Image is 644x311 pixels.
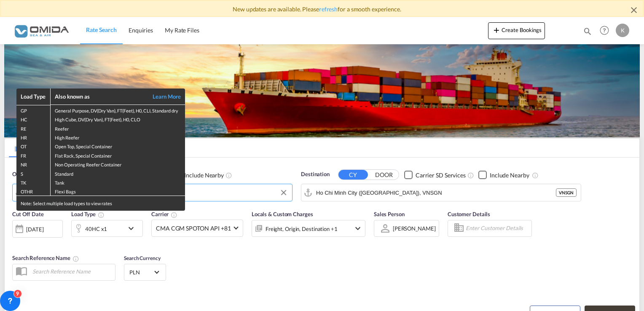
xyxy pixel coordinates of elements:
[50,186,185,196] td: Flexi Bags
[16,169,50,177] td: S
[16,196,185,211] div: Note: Select multiple load types to view rates
[50,169,185,177] td: Standard
[50,141,185,150] td: Open Top, Special Container
[50,159,185,168] td: Non Operating Reefer Container
[16,114,50,123] td: HC
[50,150,185,159] td: Flat Rack, Special Container
[16,88,50,105] th: Load Type
[16,123,50,132] td: RE
[16,141,50,150] td: OT
[50,132,185,141] td: High Reefer
[16,132,50,141] td: HR
[16,150,50,159] td: FR
[55,93,143,100] div: Also known as
[50,177,185,186] td: Tank
[50,105,185,114] td: General Purpose, DV(Dry Van), FT(Feet), H0, CLI, Standard dry
[16,105,50,114] td: GP
[16,177,50,186] td: TK
[50,123,185,132] td: Reefer
[143,93,181,100] a: Learn More
[50,114,185,123] td: High Cube, DV(Dry Van), FT(Feet), H0, CLO
[16,186,50,196] td: OTHR
[16,159,50,168] td: NR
